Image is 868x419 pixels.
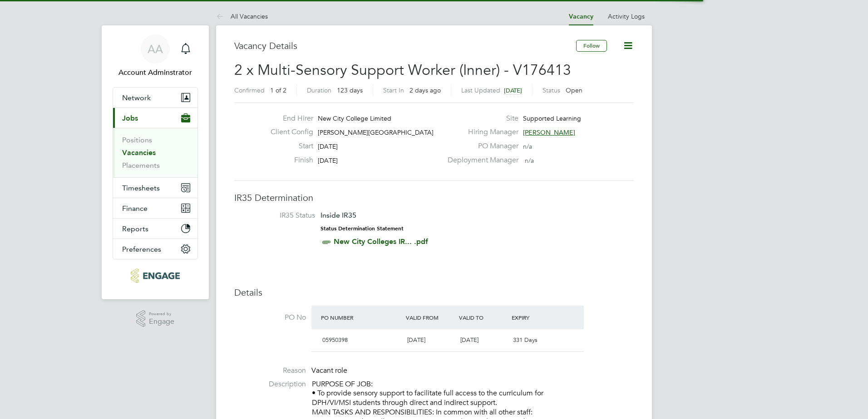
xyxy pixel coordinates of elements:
[457,309,510,326] div: Valid To
[337,86,363,94] span: 123 days
[243,211,315,220] label: IR35 Status
[234,366,306,375] label: Reason
[404,309,457,326] div: Valid From
[318,128,434,136] span: [PERSON_NAME][GEOGRAPHIC_DATA]
[113,219,197,239] button: Reports
[322,336,348,344] span: 05950398
[319,309,404,326] div: PO Number
[525,156,534,165] span: n/a
[113,67,198,78] span: Account Adminstrator
[407,336,425,344] span: [DATE]
[113,178,197,198] button: Timesheets
[513,336,538,344] span: 331 Days
[307,86,331,94] label: Duration
[442,141,518,151] label: PO Manager
[263,114,313,123] label: End Hirer
[234,313,306,322] label: PO No
[136,310,175,327] a: Powered byEngage
[442,156,518,165] label: Deployment Manager
[542,86,560,94] label: Status
[509,309,562,326] div: Expiry
[334,237,428,246] a: New City Colleges IR... .pdf
[113,34,198,78] a: AAAccount Adminstrator
[122,114,138,122] span: Jobs
[321,211,356,219] span: Inside IR35
[442,127,518,137] label: Hiring Manager
[122,136,152,144] a: Positions
[263,141,313,151] label: Start
[234,380,306,389] label: Description
[131,268,179,283] img: protocol-logo-retina.png
[234,40,576,52] h3: Vacancy Details
[216,12,268,20] a: All Vacancies
[383,86,404,94] label: Start In
[122,93,151,102] span: Network
[148,43,163,55] span: AA
[270,86,286,94] span: 1 of 2
[318,142,338,151] span: [DATE]
[523,114,581,122] span: Supported Learning
[113,128,197,177] div: Jobs
[113,239,197,259] button: Preferences
[149,318,174,326] span: Engage
[113,88,197,107] button: Network
[576,40,607,52] button: Follow
[569,13,593,20] a: Vacancy
[523,142,532,151] span: n/a
[122,184,160,192] span: Timesheets
[149,310,174,318] span: Powered by
[122,161,160,170] a: Placements
[504,87,522,94] span: [DATE]
[263,156,313,165] label: Finish
[122,148,156,157] a: Vacancies
[122,245,161,253] span: Preferences
[311,366,347,375] span: Vacant role
[234,192,634,204] h3: IR35 Determination
[122,224,148,233] span: Reports
[461,86,500,94] label: Last Updated
[608,12,645,20] a: Activity Logs
[113,268,198,283] a: Go to home page
[318,156,338,165] span: [DATE]
[113,198,197,218] button: Finance
[523,128,575,136] span: [PERSON_NAME]
[113,108,197,128] button: Jobs
[566,86,582,94] span: Open
[122,204,148,213] span: Finance
[442,114,518,123] label: Site
[234,287,634,298] h3: Details
[102,25,209,299] nav: Main navigation
[234,86,265,94] label: Confirmed
[321,225,404,232] strong: Status Determination Statement
[460,336,478,344] span: [DATE]
[234,61,571,79] span: 2 x Multi-Sensory Support Worker (Inner) - V176413
[318,114,391,122] span: New City College Limited
[409,86,441,94] span: 2 days ago
[263,127,313,137] label: Client Config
